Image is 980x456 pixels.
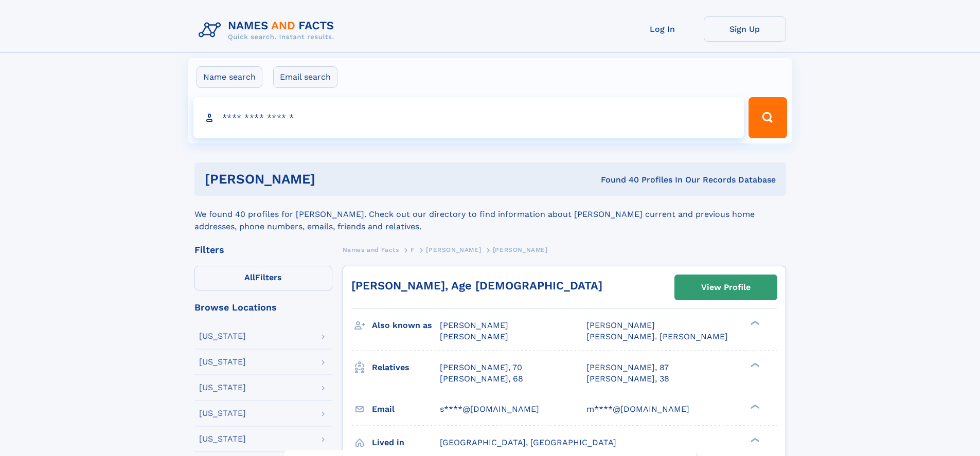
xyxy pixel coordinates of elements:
span: [PERSON_NAME] [586,320,655,330]
div: ❯ [748,320,760,326]
a: F [411,243,415,256]
h1: [PERSON_NAME] [205,173,458,186]
span: [PERSON_NAME] [440,320,508,330]
a: Sign Up [704,16,786,42]
h3: Relatives [372,359,440,376]
h3: Also known as [372,317,440,334]
div: ❯ [748,436,760,443]
label: Email search [273,66,337,88]
a: [PERSON_NAME] [426,243,481,256]
span: [PERSON_NAME] [426,246,481,253]
label: Name search [197,66,262,88]
div: [US_STATE] [199,435,246,443]
span: [PERSON_NAME] [493,246,548,253]
span: [PERSON_NAME] [440,332,508,341]
div: ❯ [748,403,760,410]
h3: Email [372,400,440,418]
a: [PERSON_NAME], 87 [586,362,669,373]
div: We found 40 profiles for [PERSON_NAME]. Check out our directory to find information about [PERSON... [194,196,786,233]
div: [US_STATE] [199,358,246,366]
div: [US_STATE] [199,384,246,392]
input: search input [193,97,744,138]
button: Search Button [749,97,787,138]
div: View Profile [701,276,751,299]
div: Browse Locations [194,303,332,312]
img: Logo Names and Facts [194,16,343,44]
div: [US_STATE] [199,332,246,340]
span: All [244,272,255,282]
div: ❯ [748,361,760,368]
span: [PERSON_NAME]. [PERSON_NAME] [586,332,728,341]
span: [GEOGRAPHIC_DATA], [GEOGRAPHIC_DATA] [440,437,616,447]
a: [PERSON_NAME], 68 [440,373,523,385]
span: F [411,246,415,253]
a: Names and Facts [343,243,399,256]
h3: Lived in [372,434,440,451]
a: Log In [621,16,704,42]
a: [PERSON_NAME], 70 [440,362,522,373]
div: [US_STATE] [199,409,246,417]
div: Filters [194,245,332,254]
a: [PERSON_NAME], Age [DEMOGRAPHIC_DATA] [351,279,602,292]
a: [PERSON_NAME], 38 [586,373,669,385]
a: View Profile [675,275,777,300]
div: Found 40 Profiles In Our Records Database [458,174,776,186]
label: Filters [194,266,332,290]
